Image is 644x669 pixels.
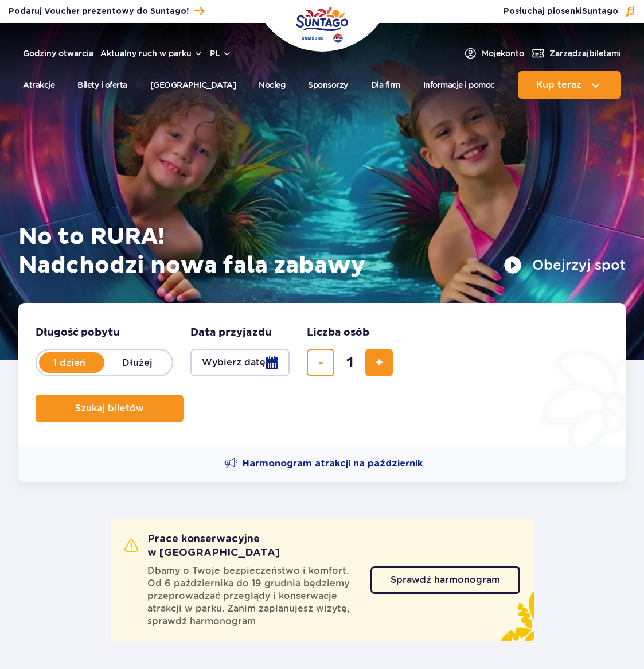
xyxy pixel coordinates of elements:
button: Obejrzyj spot [504,256,626,274]
a: Informacje i pomoc [423,71,495,99]
span: Podaruj Voucher prezentowy do Suntago! [9,6,189,17]
a: Nocleg [259,71,285,99]
label: Dłużej [104,351,170,375]
button: Posłuchaj piosenkiSuntago [504,6,635,17]
span: Dbamy o Twoje bezpieczeństwo i komfort. Od 6 października do 19 grudnia będziemy przeprowadzać pr... [147,565,357,628]
span: Zarządzaj biletami [549,48,621,59]
button: pl [210,48,232,59]
span: Szukaj biletów [75,403,144,414]
a: Bilety i oferta [77,71,127,99]
a: Godziny otwarcia [23,48,93,59]
span: Długość pobytu [36,326,120,340]
span: Posłuchaj piosenki [504,6,618,17]
input: liczba biletów [336,349,364,376]
button: Kup teraz [518,71,621,99]
a: Mojekonto [463,46,524,60]
button: Wybierz datę [190,349,290,376]
a: Atrakcje [23,71,54,99]
button: usuń bilet [307,349,334,376]
h1: No to RURA! Nadchodzi nowa fala zabawy [18,223,626,280]
a: Sprawdź harmonogram [370,566,520,594]
span: Liczba osób [307,326,369,340]
span: Sprawdź harmonogram [391,575,500,585]
button: Szukaj biletów [36,395,184,422]
button: dodaj bilet [365,349,393,376]
span: Kup teraz [536,80,581,90]
a: Sponsorzy [308,71,348,99]
form: Planowanie wizyty w Park of Poland [18,303,626,445]
a: Podaruj Voucher prezentowy do Suntago! [9,3,204,19]
label: 1 dzień [37,351,102,375]
span: Harmonogram atrakcji na październik [243,457,423,470]
span: Suntago [582,7,618,15]
a: Harmonogram atrakcji na październik [224,457,423,470]
a: Zarządzajbiletami [531,46,621,60]
span: Data przyjazdu [190,326,272,340]
a: [GEOGRAPHIC_DATA] [150,71,236,99]
span: Moje konto [482,48,524,59]
button: Aktualny ruch w parku [100,49,203,58]
h2: Prace konserwacyjne w [GEOGRAPHIC_DATA] [124,532,370,560]
a: Dla firm [371,71,400,99]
